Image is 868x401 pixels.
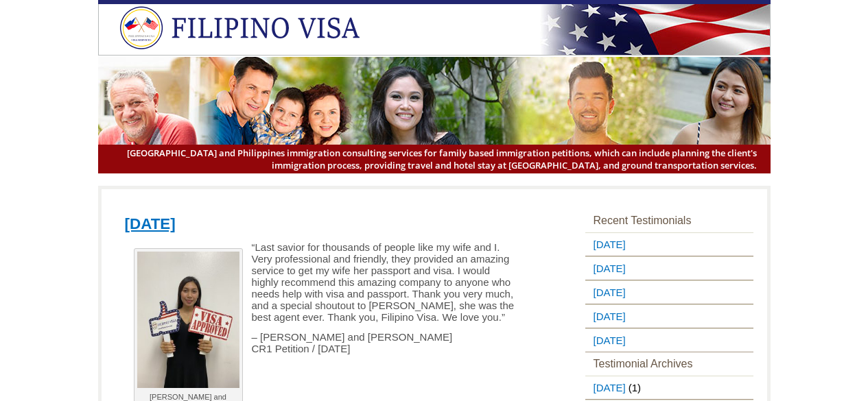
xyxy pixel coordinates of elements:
[585,329,629,352] a: [DATE]
[112,147,757,171] span: [GEOGRAPHIC_DATA] and Philippines immigration consulting services for family based immigration pe...
[585,376,629,399] a: [DATE]
[585,281,629,304] a: [DATE]
[585,305,629,328] a: [DATE]
[125,215,176,232] a: [DATE]
[585,209,753,232] h3: Recent Testimonials
[585,233,629,256] a: [DATE]
[125,241,519,323] p: “Last savior for thousands of people like my wife and I. Very professional and friendly, they pro...
[585,376,753,400] li: (1)
[585,352,753,376] h3: Testimonial Archives
[252,331,453,354] span: – [PERSON_NAME] and [PERSON_NAME] CR1 Petition / [DATE]
[137,252,239,388] img: John and Irene
[585,257,629,280] a: [DATE]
